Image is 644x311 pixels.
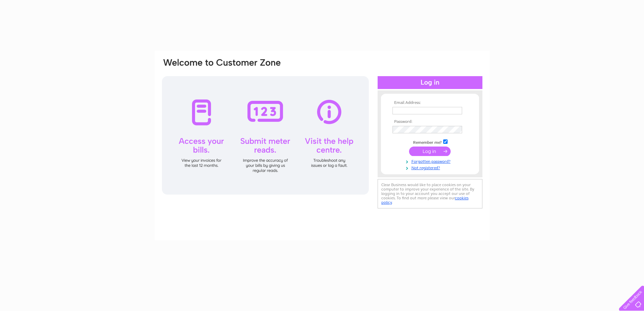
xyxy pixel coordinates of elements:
[409,147,451,156] input: Submit
[392,158,469,164] a: Forgotten password?
[392,164,469,171] a: Not registered?
[391,119,469,124] th: Password:
[381,196,469,205] a: cookies policy
[378,179,482,208] div: Clear Business would like to place cookies on your computer to improve your experience of the sit...
[391,138,469,145] td: Remember me?
[391,101,469,105] th: Email Address:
